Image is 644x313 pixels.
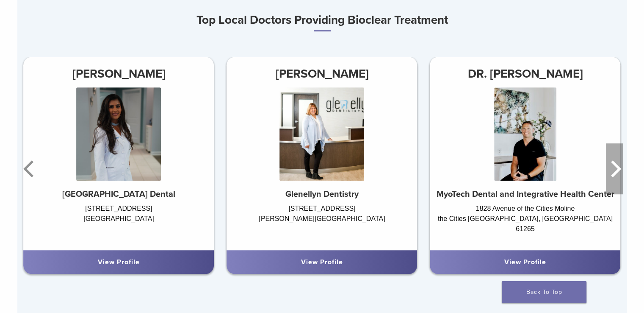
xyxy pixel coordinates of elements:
[62,189,175,199] strong: [GEOGRAPHIC_DATA] Dental
[227,204,417,242] div: [STREET_ADDRESS] [PERSON_NAME][GEOGRAPHIC_DATA]
[17,10,627,31] h3: Top Local Doctors Providing Bioclear Treatment
[430,204,620,242] div: 1828 Avenue of the Cities Moline the Cities [GEOGRAPHIC_DATA], [GEOGRAPHIC_DATA] 61265
[227,64,417,84] h3: [PERSON_NAME]
[76,87,161,181] img: Dr. Bhumika Patel
[502,281,586,303] a: Back To Top
[98,258,140,266] a: View Profile
[301,258,343,266] a: View Profile
[494,87,556,181] img: DR. Brian Prudent
[23,204,214,242] div: [STREET_ADDRESS] [GEOGRAPHIC_DATA]
[23,64,214,84] h3: [PERSON_NAME]
[430,64,620,84] h3: DR. [PERSON_NAME]
[279,87,364,181] img: Dr. Charise Petrelli
[606,143,623,194] button: Next
[504,258,546,266] a: View Profile
[22,143,39,194] button: Previous
[285,189,359,199] strong: Glenellyn Dentistry
[436,189,614,199] strong: MyoTech Dental and Integrative Health Center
